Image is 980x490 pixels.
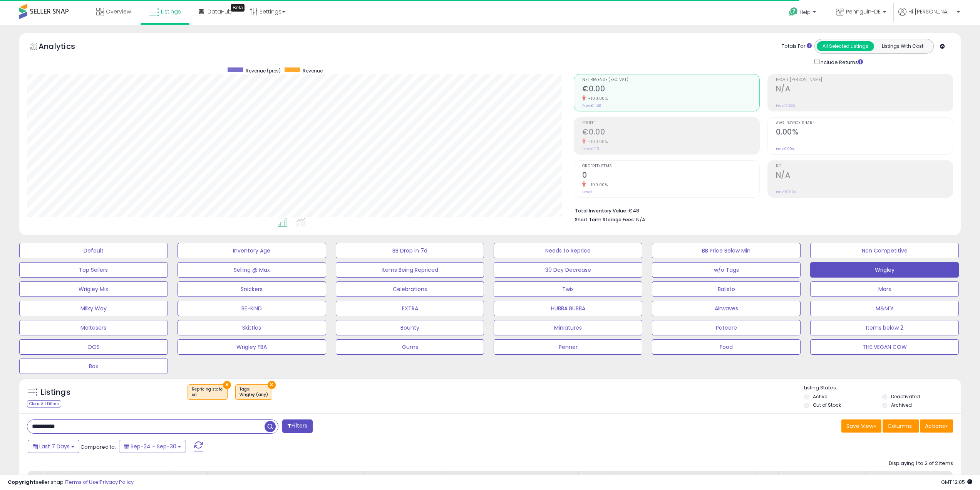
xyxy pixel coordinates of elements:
[582,474,610,490] div: Ordered Items
[891,402,912,408] label: Archived
[776,171,953,181] h2: N/A
[208,8,232,15] span: DataHub
[41,387,70,398] h5: Listings
[783,1,824,25] a: Help
[8,478,36,486] strong: Copyright
[27,400,61,407] div: Clear All Filters
[810,320,959,335] button: Items below 2
[39,41,90,54] h5: Analytics
[100,478,134,486] a: Privacy Policy
[192,392,223,397] div: on
[336,339,484,355] button: Gums
[28,440,79,453] button: Last 7 Days
[925,474,965,490] div: Cost (Exc. VAT)
[809,57,872,66] div: Include Returns
[652,301,801,316] button: Airwaves
[231,4,245,12] div: Tooltip anchor
[19,262,168,278] button: Top Sellers
[268,381,276,389] button: ×
[582,103,601,108] small: Prev: €11.53
[575,207,627,214] b: Total Inventory Value:
[248,474,315,482] div: Listed Price
[789,7,798,17] i: Get Help
[80,443,116,451] span: Compared to:
[586,182,608,188] small: -100.00%
[782,474,828,490] div: Profit [PERSON_NAME]
[869,474,897,490] div: Total Profit
[494,243,642,258] button: Needs to Reprice
[336,320,484,335] button: Bounty
[106,8,131,15] span: Overview
[240,392,268,397] div: Wrigley (any)
[575,216,635,223] b: Short Term Storage Fees:
[810,301,959,316] button: M&M´s
[813,393,827,400] label: Active
[846,8,881,15] span: Pennguin-DE
[494,320,642,335] button: Miniatures
[920,419,953,433] button: Actions
[336,243,484,258] button: BB Drop in 7d
[776,121,953,125] span: Avg. Buybox Share
[575,205,947,215] li: €48
[652,281,801,297] button: Balisto
[804,384,961,392] p: Listing States:
[898,8,960,25] a: Hi [PERSON_NAME]
[19,359,168,374] button: Box
[908,8,955,15] span: Hi [PERSON_NAME]
[19,301,168,316] button: Milky Way
[891,393,920,400] label: Deactivated
[810,339,959,355] button: THE VEGAN COW
[240,386,268,398] span: Tags :
[582,164,759,168] span: Ordered Items
[322,474,361,490] div: Current Buybox Price
[874,41,931,51] button: Listings With Cost
[47,474,168,482] div: Title
[8,479,134,486] div: seller snap | |
[776,190,796,194] small: Prev: 20.03%
[813,402,841,408] label: Out of Stock
[582,171,759,181] h2: 0
[652,262,801,278] button: w/o Tags
[586,139,608,145] small: -100.00%
[494,301,642,316] button: HUBBA BUBBA
[246,67,281,74] span: Revenue (prev)
[211,474,242,482] div: Fulfillment
[636,216,645,223] span: N/A
[582,121,759,125] span: Profit
[776,128,953,138] h2: 0.00%
[651,474,718,482] div: Markup on Cost
[810,243,959,258] button: Non Competitive
[178,339,326,355] button: Wrigley FBA
[888,422,912,430] span: Columns
[776,146,794,151] small: Prev: 0.00%
[282,419,312,433] button: Filters
[782,43,812,50] div: Totals For
[586,96,608,101] small: -100.00%
[810,262,959,278] button: Wrigley
[19,243,168,258] button: Default
[449,474,477,490] div: BB Share 24h.
[652,243,801,258] button: BB Price Below Min
[776,78,953,82] span: Profit [PERSON_NAME]
[178,243,326,258] button: Inventory Age
[336,281,484,297] button: Celebrations
[582,190,592,194] small: Prev: 1
[178,281,326,297] button: Snickers
[494,281,642,297] button: Twix
[582,146,599,151] small: Prev: €1.19
[174,474,204,482] div: Repricing
[19,281,168,297] button: Wrigley Mix
[178,320,326,335] button: Skittles
[39,443,70,450] span: Last 7 Days
[161,8,181,15] span: Listings
[800,9,811,15] span: Help
[119,440,186,453] button: Sep-24 - Sep-30
[724,474,752,490] div: Total Rev.
[368,474,396,490] div: Num of Comp.
[483,474,523,482] div: Min Price
[178,301,326,316] button: BE-KIND
[582,84,759,95] h2: €0.00
[223,381,231,389] button: ×
[883,419,919,433] button: Columns
[776,103,795,108] small: Prev: 10.32%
